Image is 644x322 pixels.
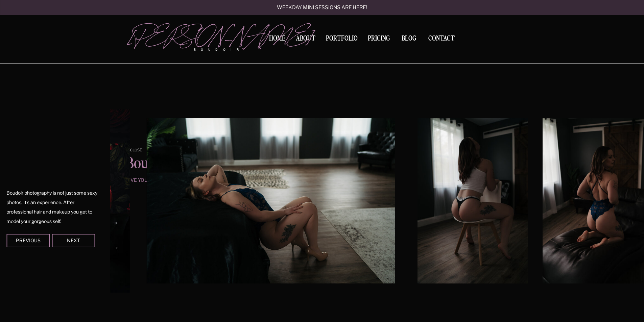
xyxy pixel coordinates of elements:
[194,47,250,52] p: boudoir
[426,35,457,42] a: Contact
[267,32,377,38] a: view gallery
[399,35,420,41] a: BLOG
[8,238,48,242] div: Previous
[147,118,395,283] img: A woman in black lingerie leans back on a clack bed in a studio with hardwood floor
[324,35,360,44] a: Portfolio
[259,5,385,11] a: Weekday mini sessions are here!
[53,238,94,242] div: Next
[6,188,97,226] p: Boudoir photography is not just some sexy photos. It's an experience. After professional hair and...
[128,24,250,44] a: [PERSON_NAME]
[7,109,130,293] img: A woman sits on the back of a couch in a white oversized sweater in front of a large floral tapestry
[266,20,379,30] a: embrace You
[366,35,392,44] a: Pricing
[418,118,528,283] img: A woman in a white top and black thong sits backwards on a chair in a studio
